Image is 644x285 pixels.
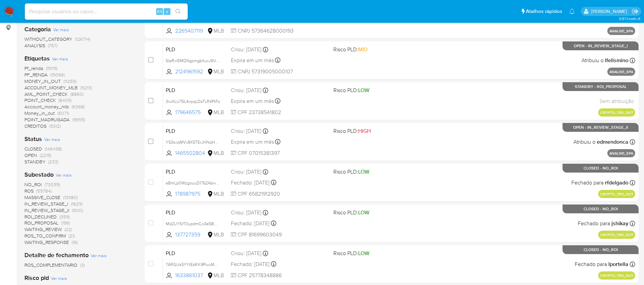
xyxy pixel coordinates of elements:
[171,7,185,16] button: search-icon
[569,8,575,14] a: Notificações
[25,7,188,16] input: Pesquise usuários ou casos...
[526,8,562,15] span: Atalhos rápidos
[591,8,629,15] p: andreia.almeida@mercadolivre.com
[632,8,639,15] a: Sair
[166,8,168,15] span: s
[157,8,162,15] span: Alt
[619,16,641,21] span: 3.157.1-hotfix-5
